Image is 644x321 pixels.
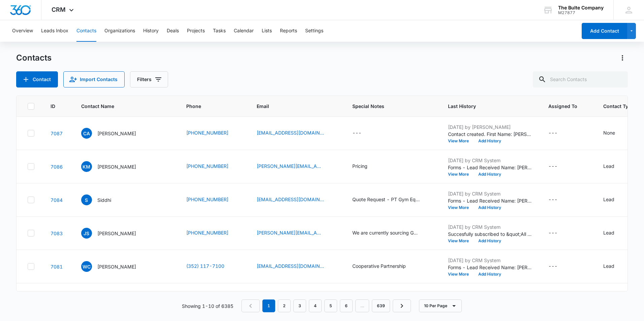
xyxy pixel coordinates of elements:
span: Contact Type [603,103,634,110]
div: Email - juan@chargerconstruction.com - Select to Edit Field [257,229,336,237]
button: Add History [474,206,506,210]
a: Navigate to contact details page for Wang Chunhua [51,264,63,270]
input: Search Contacts [533,71,628,87]
div: Phone - (630) 473-9004 - Select to Edit Field [186,163,240,171]
div: Contact Name - Casey Adam - Select to Edit Field [81,128,148,139]
span: CRM [52,6,66,13]
div: Lead [603,229,614,236]
div: Cooperative Partnership [352,262,406,270]
p: Forms - Lead Received Name: [PERSON_NAME] Email: [PERSON_NAME][EMAIL_ADDRESS][DOMAIN_NAME] Phone:... [448,164,532,171]
p: Siddhi [97,197,111,204]
div: Email - changsensport@163.com - Select to Edit Field [257,262,336,271]
a: Navigate to contact details page for Casey Adam [51,131,63,136]
span: Special Notes [352,103,422,110]
div: Phone - (618) 483-6193 - Select to Edit Field [186,129,240,137]
button: Lists [262,20,272,42]
a: Navigate to contact details page for Siddhi [51,197,63,203]
p: [PERSON_NAME] [97,130,136,137]
div: Assigned To - - Select to Edit Field [548,163,570,171]
button: Organizations [104,20,135,42]
div: Special Notes - Pricing - Select to Edit Field [352,163,380,171]
div: Lead [603,262,614,270]
span: Assigned To [548,103,577,110]
span: Email [257,103,326,110]
span: ID [51,103,55,110]
button: Add History [474,272,506,276]
a: Navigate to contact details page for Kevin Murphy [51,164,63,170]
p: Showing 1-10 of 6385 [182,302,233,310]
button: Add History [474,172,506,176]
p: [DATE] by CRM System [448,157,532,164]
div: Contact Name - Wang Chunhua - Select to Edit Field [81,261,148,272]
button: Calendar [234,20,254,42]
a: [PHONE_NUMBER] [186,196,228,203]
span: Contact Name [81,103,160,110]
p: [DATE] by CRM System [448,257,532,264]
button: Deals [167,20,179,42]
span: S [81,194,92,205]
div: Contact Type - None - Select to Edit Field [603,129,627,137]
div: Contact Type - Lead - Select to Edit Field [603,229,626,237]
button: Leads Inbox [41,20,68,42]
p: Succesfully subscribed to &quot;All Contacts&quot;. [448,230,532,238]
p: [DATE] by CRM System [448,223,532,230]
button: Settings [305,20,323,42]
button: View More [448,206,474,210]
div: Contact Type - Lead - Select to Edit Field [603,163,626,171]
div: --- [548,229,557,237]
div: Phone - (512) 518-0190 - Select to Edit Field [186,196,240,204]
div: Assigned To - - Select to Edit Field [548,129,570,137]
div: Email - siddhi@3tbg.com - Select to Edit Field [257,196,336,204]
p: [PERSON_NAME] [97,230,136,237]
button: Reports [280,20,297,42]
div: Contact Name - Juan Soto - Select to Edit Field [81,228,148,239]
div: Email - Kevin@tazasupplies.com - Select to Edit Field [257,163,336,171]
a: [EMAIL_ADDRESS][DOMAIN_NAME] [257,262,324,270]
a: [PHONE_NUMBER] [186,163,228,170]
button: Overview [12,20,33,42]
div: Assigned To - - Select to Edit Field [548,196,570,204]
div: Contact Name - Siddhi - Select to Edit Field [81,194,123,205]
div: account name [558,5,604,10]
button: Contacts [76,20,96,42]
div: Special Notes - - Select to Edit Field [352,129,374,137]
button: Add History [474,239,506,243]
div: Contact Name - Kevin Murphy - Select to Edit Field [81,161,148,172]
button: Add History [474,139,506,143]
div: Lead [603,196,614,203]
a: Page 6 [340,299,353,312]
p: [DATE] by CRM System [448,290,532,297]
div: Lead [603,163,614,170]
span: Last History [448,103,522,110]
div: --- [548,262,557,271]
a: Page 5 [324,299,337,312]
a: [PERSON_NAME][EMAIL_ADDRESS][DOMAIN_NAME] [257,229,324,236]
div: Special Notes - Cooperative Partnership - Select to Edit Field [352,262,418,271]
p: [PERSON_NAME] [97,263,136,270]
a: [PHONE_NUMBER] [186,229,228,236]
a: Next Page [393,299,411,312]
div: --- [548,129,557,137]
div: Phone - (630) 299-9735 - Select to Edit Field [186,229,240,237]
div: None [603,129,615,136]
a: Page 2 [278,299,291,312]
span: Phone [186,103,231,110]
div: Special Notes - Quote Request - PT Gym Equipment - Select to Edit Field [352,196,432,204]
a: Page 3 [293,299,306,312]
button: Add Contact [16,71,58,87]
button: Actions [617,52,628,63]
button: View More [448,239,474,243]
button: History [143,20,159,42]
a: Page 639 [372,299,390,312]
em: 1 [262,299,275,312]
div: Contact Type - Lead - Select to Edit Field [603,196,626,204]
h1: Contacts [16,53,52,63]
div: --- [352,129,361,137]
div: Assigned To - - Select to Edit Field [548,229,570,237]
div: Email - cadam@altamontschools.org - Select to Edit Field [257,129,336,137]
button: Tasks [213,20,226,42]
span: KM [81,161,92,172]
button: Projects [187,20,205,42]
div: --- [548,163,557,171]
a: [PERSON_NAME][EMAIL_ADDRESS][DOMAIN_NAME] [257,163,324,170]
